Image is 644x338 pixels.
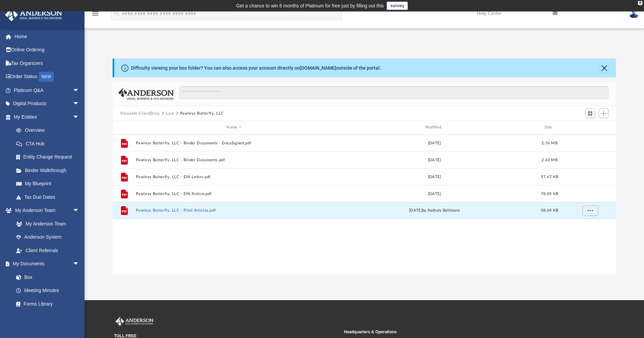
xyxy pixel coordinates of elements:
a: Notarize [9,311,86,324]
button: Pawleys Butterfly, LLC - EIN Notice.pdf [136,192,333,196]
button: Pawleys Butterfly, LLC - EIN Letter.pdf [136,175,333,179]
img: Anderson Advisors Platinum Portal [114,317,155,326]
a: My Anderson Teamarrow_drop_down [5,204,86,217]
a: Meeting Minutes [9,284,86,297]
button: Close [599,63,609,73]
a: menu [91,13,99,18]
div: id [116,124,133,130]
a: Anderson System [9,231,86,244]
button: Pawleys Butterfly, LLC - Binder Documents.pdf [136,158,333,162]
div: Get a chance to win 6 months of Platinum for free just by filling out this [236,2,384,10]
div: [DATE] by Nathaly Baltimore [336,208,533,214]
button: Add [599,108,609,118]
a: Digital Productsarrow_drop_down [5,97,90,111]
small: Headquarters & Operations [344,329,569,335]
i: menu [91,9,99,18]
div: [DATE] [336,157,533,163]
span: 78.85 KB [541,192,558,195]
a: My Documentsarrow_drop_down [5,257,86,271]
span: arrow_drop_down [73,257,86,271]
span: arrow_drop_down [73,204,86,218]
a: Entity Change Request [9,150,90,164]
div: NEW [39,72,54,82]
a: My Anderson Team [9,217,83,231]
a: Home [5,30,90,43]
img: Anderson Advisors Platinum Portal [3,8,64,21]
img: User Pic [629,8,639,18]
i: search [113,9,120,17]
input: Search files and folders [180,86,609,99]
a: Overview [9,124,90,137]
span: arrow_drop_down [73,110,86,124]
div: close [638,1,642,5]
span: arrow_drop_down [73,83,86,97]
button: Pawleys Butterfly, LLC [180,111,224,117]
a: CTA Hub [9,137,90,150]
a: Online Ordering [5,43,90,57]
a: Box [9,270,83,284]
button: Viewable-ClientDocs [120,111,160,117]
a: Forms Library [9,297,83,311]
button: Pawleys Butterfly, LLC - Binder Documents - DocuSigned.pdf [136,141,333,145]
div: [DATE] [336,140,533,146]
a: Client Referrals [9,244,86,257]
div: id [566,124,613,130]
a: My Entitiesarrow_drop_down [5,110,90,124]
a: My Blueprint [9,177,86,191]
button: More options [582,206,598,216]
a: Binder Walkthrough [9,164,90,177]
div: [DATE] [336,191,533,197]
a: survey [387,2,408,10]
a: Tax Due Dates [9,190,90,204]
button: Switch to Grid View [585,108,595,118]
a: Tax Organizers [5,56,90,70]
a: Order StatusNEW [5,70,90,84]
a: [DOMAIN_NAME] [300,65,336,71]
div: Name [135,124,333,130]
span: arrow_drop_down [73,97,86,111]
div: Size [536,124,563,130]
div: Modified [336,124,533,130]
a: Platinum Q&Aarrow_drop_down [5,83,90,97]
button: Law [166,111,174,117]
div: Difficulty viewing your box folder? You can also access your account directly on outside of the p... [131,65,381,72]
span: 58.64 KB [541,209,558,212]
span: 2.56 MB [542,141,557,145]
span: 97.67 KB [541,175,558,178]
div: grid [113,135,616,275]
span: 2.63 MB [542,158,557,162]
button: Pawleys Butterfly, LLC - Filed Articles.pdf [136,208,333,213]
div: [DATE] [336,174,533,180]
